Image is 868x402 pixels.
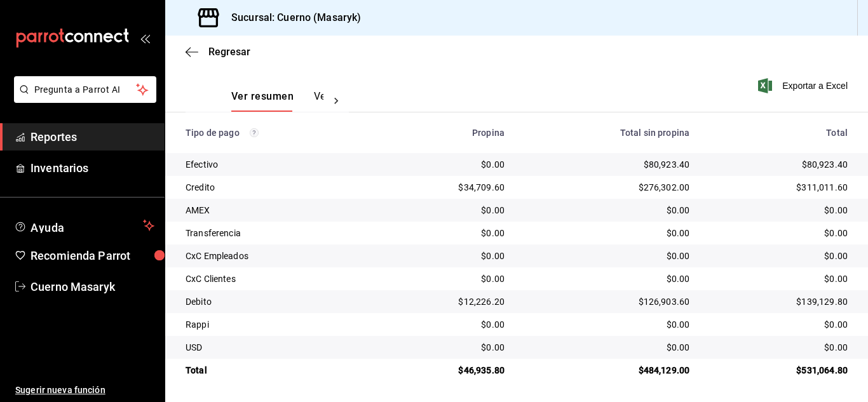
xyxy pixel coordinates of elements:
[388,364,505,377] div: $46,935.80
[710,295,848,308] div: $139,129.80
[186,46,250,58] button: Regresar
[525,250,689,262] div: $0.00
[761,78,848,93] button: Exportar a Excel
[525,181,689,194] div: $276,302.00
[186,272,368,285] div: CxC Clientes
[31,128,154,145] span: Reportes
[31,278,154,295] span: Cuerno Masaryk
[710,250,848,262] div: $0.00
[525,341,689,354] div: $0.00
[710,227,848,239] div: $0.00
[525,318,689,331] div: $0.00
[31,247,154,264] span: Recomienda Parrot
[388,295,505,308] div: $12,226.20
[525,364,689,377] div: $484,129.00
[250,128,259,137] svg: Los pagos realizados con Pay y otras terminales son montos brutos.
[186,181,368,194] div: Credito
[34,83,137,97] span: Pregunta a Parrot AI
[186,250,368,262] div: CxC Empleados
[710,158,848,171] div: $80,923.40
[15,384,154,397] span: Sugerir nueva función
[710,128,848,138] div: Total
[186,158,368,171] div: Efectivo
[388,158,505,171] div: $0.00
[710,204,848,217] div: $0.00
[9,92,156,105] a: Pregunta a Parrot AI
[221,10,361,25] h3: Sucursal: Cuerno (Masaryk)
[388,181,505,194] div: $34,709.60
[525,295,689,308] div: $126,903.60
[388,227,505,239] div: $0.00
[710,364,848,377] div: $531,064.80
[388,272,505,285] div: $0.00
[710,181,848,194] div: $311,011.60
[186,204,368,217] div: AMEX
[314,90,362,112] button: Ver pagos
[388,128,505,138] div: Propina
[231,90,294,112] button: Ver resumen
[140,33,150,43] button: open_drawer_menu
[186,364,368,377] div: Total
[186,295,368,308] div: Debito
[388,341,505,354] div: $0.00
[231,90,323,112] div: navigation tabs
[388,318,505,331] div: $0.00
[14,76,156,103] button: Pregunta a Parrot AI
[31,218,138,233] span: Ayuda
[525,128,689,138] div: Total sin propina
[186,128,368,138] div: Tipo de pago
[710,318,848,331] div: $0.00
[525,158,689,171] div: $80,923.40
[525,272,689,285] div: $0.00
[186,227,368,239] div: Transferencia
[31,159,154,177] span: Inventarios
[208,46,250,58] span: Regresar
[525,227,689,239] div: $0.00
[388,204,505,217] div: $0.00
[186,341,368,354] div: USD
[186,318,368,331] div: Rappi
[710,341,848,354] div: $0.00
[525,204,689,217] div: $0.00
[710,272,848,285] div: $0.00
[388,250,505,262] div: $0.00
